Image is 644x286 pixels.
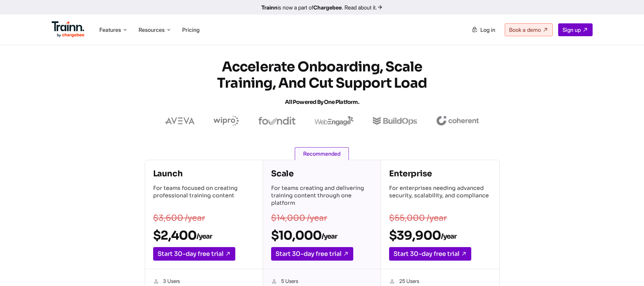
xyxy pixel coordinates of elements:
p: For enterprises needing advanced security, scalability, and compliance [389,184,491,208]
span: Resources [139,26,165,34]
h2: $2,400 [153,228,255,243]
a: Start 30-day free trial [271,247,353,261]
h1: Accelerate Onboarding, Scale Training, and Cut Support Load [200,59,444,110]
li: 3 Users [153,277,255,286]
s: $14,000 /year [271,213,327,223]
h4: Launch [153,168,255,179]
img: aveva logo [165,117,195,124]
h4: Enterprise [389,168,491,179]
span: Recommended [295,147,349,160]
h2: $39,900 [389,228,491,243]
sub: /year [441,232,456,241]
s: $3,600 /year [153,213,205,223]
img: Trainn Logo [52,21,85,38]
span: All Powered by One Platform. [285,98,359,106]
iframe: Chat Widget [610,254,644,286]
a: Sign up [558,23,593,36]
span: Book a demo [509,26,541,33]
sub: /year [321,232,337,241]
span: Log in [480,26,495,33]
h2: $10,000 [271,228,373,243]
img: wipro logo [214,116,239,126]
a: Start 30-day free trial [153,247,235,261]
b: Chargebee [313,4,342,11]
a: Log in [468,24,499,36]
a: Book a demo [505,23,553,36]
a: Pricing [182,26,199,33]
span: Features [99,26,121,34]
img: coherent logo [436,116,479,126]
li: 25 Users [389,277,491,286]
span: Sign up [563,26,581,33]
img: webengage logo [315,116,354,126]
img: foundit logo [258,117,296,125]
sub: /year [196,232,212,241]
p: For teams creating and delivering training content through one platform [271,184,373,208]
s: $55,000 /year [389,213,447,223]
b: Trainn [261,4,278,11]
p: For teams focused on creating professional training content [153,184,255,208]
h4: Scale [271,168,373,179]
a: Start 30-day free trial [389,247,471,261]
li: 5 Users [271,277,373,286]
img: buildops logo [373,117,417,125]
